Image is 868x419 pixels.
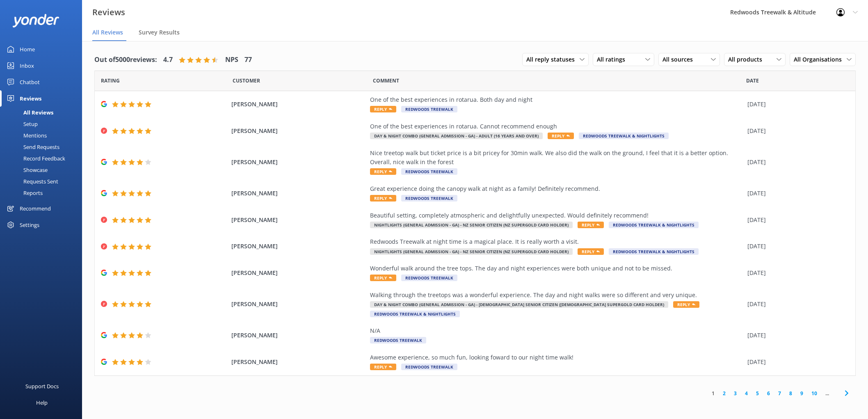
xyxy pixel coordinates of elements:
div: One of the best experiences in rotarua. Cannot recommend enough [370,122,743,131]
img: yonder-white-logo.png [12,14,59,27]
div: Send Requests [5,141,59,153]
span: ... [821,389,833,397]
a: 6 [763,389,774,397]
div: [DATE] [747,189,845,198]
div: Inbox [20,57,34,74]
div: All Reviews [5,107,53,118]
div: Home [20,41,35,57]
span: Redwoods Treewalk & Nightlights [579,133,669,139]
div: Showcase [5,164,48,176]
span: Reply [578,222,604,228]
span: Reply [578,248,604,255]
h4: NPS [225,55,238,65]
span: Date [746,77,759,85]
a: 4 [741,389,752,397]
span: Redwoods Treewalk [401,364,457,370]
div: [DATE] [747,300,845,309]
span: Day & Night Combo (General Admission - GA) - [DEMOGRAPHIC_DATA] Senior Citizen ([DEMOGRAPHIC_DATA... [370,301,668,308]
span: Redwoods Treewalk & Nightlights [609,222,699,228]
div: Beautiful setting, completely atmospheric and delightfully unexpected. Would definitely recommend! [370,211,743,220]
span: Reply [370,364,396,370]
div: Requests Sent [5,176,58,187]
div: Redwoods Treewalk at night time is a magical place. It is really worth a visit. [370,237,743,246]
span: [PERSON_NAME] [231,300,366,309]
span: All ratings [597,55,630,64]
span: Redwoods Treewalk [401,275,457,281]
div: Great experience doing the canopy walk at night as a family! Definitely recommend. [370,184,743,193]
div: Settings [20,217,39,233]
a: All Reviews [5,107,82,118]
span: Reply [370,275,396,281]
a: 10 [807,389,821,397]
span: [PERSON_NAME] [231,126,366,135]
span: [PERSON_NAME] [231,357,366,366]
span: All Organisations [794,55,847,64]
div: [DATE] [747,100,845,109]
span: [PERSON_NAME] [231,268,366,277]
a: Showcase [5,164,82,176]
div: Walking through the treetops was a wonderful experience. The day and night walks were so differen... [370,291,743,300]
span: Day & Night Combo (General Admission - GA) - Adult (16 years and over) [370,133,543,139]
div: Help [36,394,48,411]
div: Chatbot [20,74,40,90]
div: N/A [370,326,743,335]
div: [DATE] [747,158,845,167]
div: [DATE] [747,268,845,277]
span: Reply [370,106,396,112]
span: Date [233,77,260,85]
a: 5 [752,389,763,397]
a: Setup [5,118,82,130]
span: Date [101,77,120,85]
a: 2 [719,389,730,397]
a: 3 [730,389,741,397]
span: All reply statuses [526,55,580,64]
a: 7 [774,389,785,397]
span: All products [728,55,767,64]
span: [PERSON_NAME] [231,189,366,198]
span: Survey Results [139,28,180,37]
div: [DATE] [747,357,845,366]
div: Mentions [5,130,47,141]
a: Send Requests [5,141,82,153]
div: Record Feedback [5,153,65,164]
span: [PERSON_NAME] [231,242,366,251]
span: Redwoods Treewalk [370,337,426,343]
a: 9 [796,389,807,397]
div: [DATE] [747,126,845,135]
div: Wonderful walk around the tree tops. The day and night experiences were both unique and not to be... [370,264,743,273]
div: Nice treetop walk but ticket price is a bit pricey for 30min walk. We also did the walk on the gr... [370,149,743,167]
div: [DATE] [747,331,845,340]
a: Requests Sent [5,176,82,187]
span: Reply [673,301,699,308]
div: One of the best experiences in rotarua. Both day and night [370,95,743,104]
h4: 77 [244,55,252,65]
div: Reports [5,187,43,199]
a: Record Feedback [5,153,82,164]
span: All Reviews [92,28,123,37]
h4: Out of 5000 reviews: [94,55,157,65]
div: Setup [5,118,38,130]
span: Reply [548,133,574,139]
span: Redwoods Treewalk [401,106,457,112]
span: Redwoods Treewalk [401,168,457,175]
a: Reports [5,187,82,199]
div: Support Docs [25,378,59,394]
span: Nightlights (General Admission - GA) - NZ Senior Citizen (NZ SuperGold Card Holder) [370,222,573,228]
span: Redwoods Treewalk & Nightlights [609,248,699,255]
a: Mentions [5,130,82,141]
a: 8 [785,389,796,397]
div: [DATE] [747,242,845,251]
span: Nightlights (General Admission - GA) - NZ Senior Citizen (NZ SuperGold Card Holder) [370,248,573,255]
div: [DATE] [747,215,845,224]
span: Redwoods Treewalk [401,195,457,201]
div: Awesome experience, so much fun, looking foward to our night time walk! [370,353,743,362]
div: Reviews [20,90,41,107]
span: All sources [662,55,698,64]
h3: Reviews [92,6,125,19]
span: [PERSON_NAME] [231,215,366,224]
span: [PERSON_NAME] [231,331,366,340]
h4: 4.7 [163,55,173,65]
span: [PERSON_NAME] [231,158,366,167]
span: Reply [370,195,396,201]
a: 1 [708,389,719,397]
